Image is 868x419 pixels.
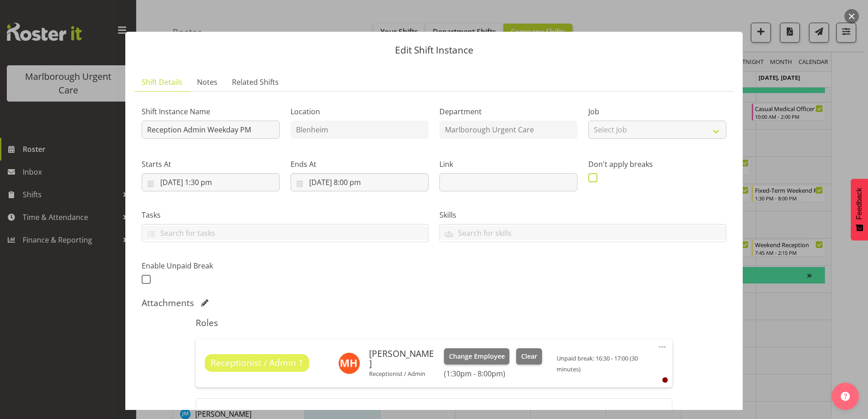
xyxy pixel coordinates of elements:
[851,179,868,240] button: Feedback - Show survey
[211,356,303,370] span: Receptionist / Admin 1
[662,377,668,383] div: User is clocked out
[440,226,726,240] input: Search for skills
[369,349,437,368] h6: [PERSON_NAME]
[588,106,726,117] label: Job
[142,297,194,308] h5: Attachments
[338,352,360,374] img: margret-hall11842.jpg
[142,226,428,240] input: Search for tasks
[516,348,542,365] button: Clear
[291,159,429,170] label: Ends At
[142,106,280,117] label: Shift Instance Name
[291,173,429,191] input: Click to select...
[232,77,279,88] span: Related Shifts
[855,188,863,219] span: Feedback
[439,209,726,220] label: Skills
[449,351,505,361] span: Change Employee
[291,106,429,117] label: Location
[142,77,182,88] span: Shift Details
[521,351,537,361] span: Clear
[196,317,672,328] h5: Roles
[142,121,280,139] input: Shift Instance Name
[439,159,577,170] label: Link
[197,77,217,88] span: Notes
[439,106,577,117] label: Department
[142,209,429,220] label: Tasks
[142,173,280,191] input: Click to select...
[588,159,726,170] label: Don't apply breaks
[142,260,280,271] label: Enable Unpaid Break
[557,354,638,373] span: Unpaid break: 16:30 - 17:00 (30 minutes)
[444,348,510,365] button: Change Employee
[134,45,734,55] p: Edit Shift Instance
[444,369,542,378] h6: (1:30pm - 8:00pm)
[841,392,850,401] img: help-xxl-2.png
[142,159,280,170] label: Starts At
[369,370,437,377] p: Receptionist / Admin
